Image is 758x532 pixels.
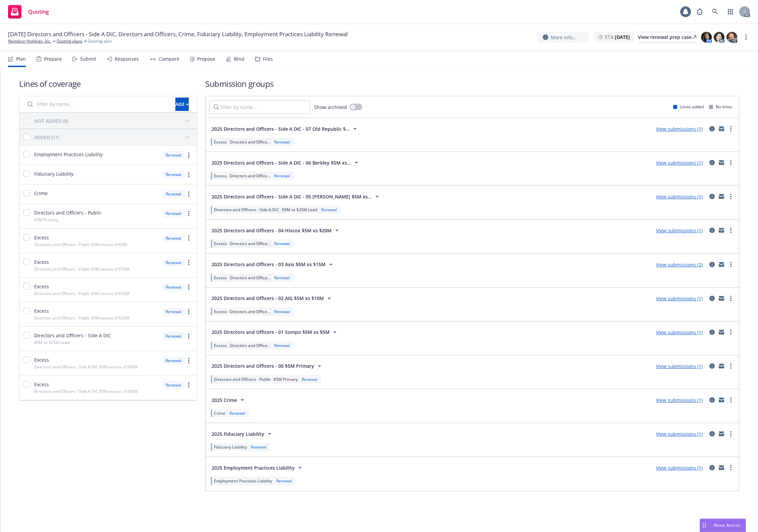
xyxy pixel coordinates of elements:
[214,410,225,416] span: Crime
[717,430,725,438] a: mail
[273,139,291,145] div: Renewal
[638,32,696,43] a: View renewal prep case
[23,98,171,111] input: Filter by name...
[656,126,703,132] a: View submissions (1)
[214,309,227,314] span: Excess
[656,295,703,302] a: View submissions (1)
[212,125,350,132] span: 2025 Directors and Officers - Side A DIC - 07 Old Republic $...
[162,170,185,179] div: Renewal
[210,122,361,135] button: 2025 Directors and Officers - Side A DIC - 07 Old Republic $...
[34,307,49,314] span: Excess
[717,125,725,133] a: mail
[727,328,735,336] a: more
[34,389,138,394] span: Directors and Officers - Side A DIC $5M excess of $35M
[693,5,706,18] a: Report a Bug
[230,343,270,348] span: Directors and Office...
[210,393,248,407] button: 2025 Crime
[701,32,712,43] img: photo
[162,356,185,365] div: Renewal
[185,258,193,267] a: more
[212,193,372,200] span: 2025 Directors and Officers - Side A DIC - 05 [PERSON_NAME] $5M xs...
[228,410,246,416] div: Renewal
[185,283,193,291] a: more
[656,397,703,403] a: View submissions (1)
[708,328,716,336] a: circleInformation
[162,234,185,242] div: Renewal
[34,117,68,124] div: NOT ADDED (0)
[34,190,48,197] span: Crime
[273,173,291,179] div: Renewal
[214,207,279,213] span: Directors and Officers - Side A DIC
[727,362,735,370] a: more
[708,125,716,133] a: circleInformation
[185,190,193,198] a: more
[162,332,185,340] div: Renewal
[708,362,716,370] a: circleInformation
[185,357,193,365] a: more
[320,207,338,213] div: Renewal
[210,427,276,440] button: 2025 Fiduciary Liability
[714,32,724,43] img: photo
[717,159,725,167] a: mail
[162,258,185,267] div: Renewal
[57,38,82,44] a: Quoting plans
[615,34,630,40] strong: [DATE]
[605,34,630,41] span: ETA :
[34,340,69,345] span: $5M xs $25M Lead
[230,139,270,145] span: Directors and Office...
[185,308,193,316] a: more
[727,159,735,167] a: more
[708,396,716,404] a: circleInformation
[210,461,306,474] button: 2025 Employment Practices Liability
[212,464,295,471] span: 2025 Employment Practices Liability
[726,32,737,43] img: photo
[185,234,193,242] a: more
[717,192,725,200] a: mail
[34,242,127,247] span: Directors and Officers - Public $5M excess of $5M
[230,173,270,179] span: Directors and Office...
[727,396,735,404] a: more
[210,224,343,237] button: 2025 Directors and Officers - 04 Hiscox $5M xs $20M
[273,309,291,314] div: Renewal
[34,258,49,265] span: Excess
[34,283,49,290] span: Excess
[44,56,62,62] div: Prepare
[210,292,335,305] button: 2025 Directors and Officers - 02 AIG $5M xs $10M
[314,104,347,111] span: Show archived
[714,522,740,528] span: Nova Assist
[205,78,739,89] h1: Submission groups
[5,2,52,21] a: Quoting
[230,275,270,281] span: Directors and Office...
[19,78,197,89] h1: Lines of coverage
[185,381,193,389] a: more
[708,192,716,200] a: circleInformation
[656,160,703,166] a: View submissions (1)
[263,56,273,62] div: Files
[88,38,112,44] span: Quoting plan
[8,38,51,44] a: Nextdoor Holdings, Inc.
[34,209,102,216] span: Directors and Officers - Public
[212,159,351,166] span: 2025 Directors and Officers - Side A DIC - 06 Berkley $5M xs...
[34,381,49,388] span: Excess
[28,9,49,14] span: Quoting
[717,328,725,336] a: mail
[273,343,291,348] div: Renewal
[210,326,341,339] button: 2025 Directors and Officers - 01 Sompo $5M xs $5M
[727,430,735,438] a: more
[34,132,193,142] button: ADDED (11)
[230,241,270,246] span: Directors and Office...
[717,362,725,370] a: mail
[273,275,291,281] div: Renewal
[212,227,332,234] span: 2025 Directors and Officers - 04 Hiscox $5M xs $20M
[34,332,111,339] span: Directors and Officers - Side A DIC
[210,100,310,114] input: Filter by name...
[185,210,193,218] a: more
[210,190,383,203] button: 2025 Directors and Officers - Side A DIC - 05 [PERSON_NAME] $5M xs...
[162,151,185,159] div: Renewal
[214,241,227,246] span: Excess
[212,329,330,336] span: 2025 Directors and Officers - 01 Sompo $5M xs $5M
[212,362,314,369] span: 2025 Directors and Officers - 00 $5M Primary
[214,376,271,382] span: Directors and Officers - Public
[162,307,185,316] div: Renewal
[656,329,703,336] a: View submissions (1)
